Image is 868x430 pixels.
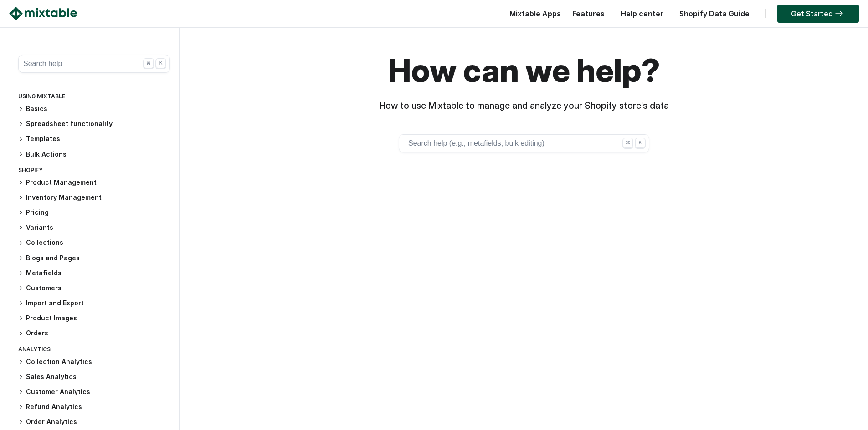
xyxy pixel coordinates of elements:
h3: Metafields [18,268,170,278]
h3: Customers [18,283,170,293]
h3: Spreadsheet functionality [18,119,170,129]
button: Search help ⌘ K [18,55,170,73]
h3: Templates [18,134,170,144]
h3: Customer Analytics [18,387,170,397]
div: Using Mixtable [18,91,170,104]
h3: Import and Export [18,298,170,308]
button: Search help (e.g., metafields, bulk editing) ⌘ K [399,134,649,152]
a: Help center [616,9,668,18]
div: K [635,138,645,148]
img: Mixtable logo [9,7,77,20]
h1: How can we help? [184,50,864,91]
div: Shopify [18,165,170,178]
div: ⌘ [623,138,633,148]
div: K [156,58,166,68]
h3: Pricing [18,208,170,218]
h3: Variants [18,223,170,233]
h3: Basics [18,104,170,114]
h3: Inventory Management [18,193,170,202]
h3: Refund Analytics [18,402,170,412]
h3: Collections [18,238,170,248]
h3: Collection Analytics [18,357,170,367]
h3: Sales Analytics [18,372,170,382]
h3: Order Analytics [18,417,170,427]
h3: Orders [18,329,170,338]
a: Features [568,9,609,18]
h3: How to use Mixtable to manage and analyze your Shopify store's data [184,100,864,111]
div: Mixtable Apps [505,7,561,25]
h3: Product Management [18,178,170,187]
a: Get Started [777,5,859,23]
h3: Product Images [18,314,170,323]
div: ⌘ [144,58,154,68]
h3: Bulk Actions [18,150,170,159]
img: arrow-right.svg [833,11,845,16]
a: Shopify Data Guide [675,9,754,18]
div: Analytics [18,344,170,357]
h3: Blogs and Pages [18,253,170,263]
